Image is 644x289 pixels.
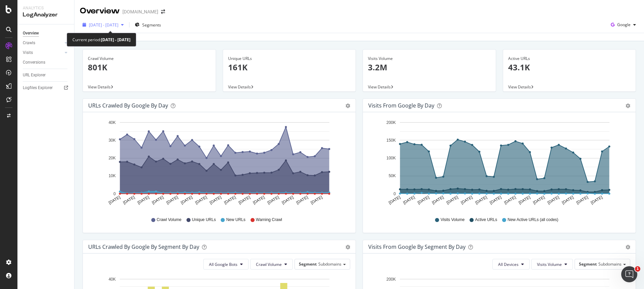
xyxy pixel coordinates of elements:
[161,9,165,14] div: arrow-right-arrow-left
[345,103,350,108] div: gear
[267,195,280,205] text: [DATE]
[23,72,46,79] div: URL Explorer
[368,118,630,211] svg: A chart.
[635,266,640,272] span: 1
[608,19,639,30] button: Google
[460,195,474,205] text: [DATE]
[547,195,560,205] text: [DATE]
[72,36,130,44] div: Current period:
[109,138,116,143] text: 30K
[368,62,491,73] p: 3.2M
[417,195,430,205] text: [DATE]
[88,62,211,73] p: 801K
[137,195,150,205] text: [DATE]
[256,217,282,223] span: Warning Crawl
[431,195,444,205] text: [DATE]
[532,195,546,205] text: [DATE]
[23,11,69,19] div: LogAnalyzer
[579,261,597,267] span: Segment
[507,217,558,223] span: New Active URLs (all codes)
[386,156,396,160] text: 100K
[402,195,416,205] text: [DATE]
[23,84,53,91] div: Logfiles Explorer
[228,62,351,73] p: 161K
[88,84,111,90] span: View Details
[23,49,63,56] a: Visits
[508,56,631,62] div: Active URLs
[440,217,465,223] span: Visits Volume
[626,103,630,108] div: gear
[368,56,491,62] div: Visits Volume
[80,5,120,17] div: Overview
[626,245,630,249] div: gear
[122,8,158,15] div: [DOMAIN_NAME]
[88,56,211,62] div: Crawl Volume
[503,195,517,205] text: [DATE]
[518,195,531,205] text: [DATE]
[226,217,245,223] span: New URLs
[109,277,116,282] text: 40K
[122,195,136,205] text: [DATE]
[23,59,69,66] a: Conversions
[108,195,121,205] text: [DATE]
[142,22,161,28] span: Segments
[368,102,434,109] div: Visits from Google by day
[23,30,69,37] a: Overview
[508,62,631,73] p: 43.1K
[23,49,33,56] div: Visits
[492,259,530,270] button: All Devices
[446,195,459,205] text: [DATE]
[281,195,294,205] text: [DATE]
[192,217,216,223] span: Unique URLs
[498,262,519,267] span: All Devices
[203,259,249,270] button: All Google Bots
[23,72,69,79] a: URL Explorer
[88,243,199,250] div: URLs Crawled by Google By Segment By Day
[386,138,396,143] text: 150K
[23,84,69,91] a: Logfiles Explorer
[151,195,164,205] text: [DATE]
[345,245,350,249] div: gear
[109,174,116,178] text: 10K
[195,195,208,205] text: [DATE]
[209,262,237,267] span: All Google Bots
[318,261,341,267] span: Subdomains
[101,37,130,43] b: [DATE] - [DATE]
[386,277,396,282] text: 200K
[537,262,562,267] span: Visits Volume
[23,40,35,47] div: Crawls
[238,195,251,205] text: [DATE]
[393,192,396,196] text: 0
[157,217,181,223] span: Crawl Volume
[561,195,575,205] text: [DATE]
[310,195,323,205] text: [DATE]
[299,261,317,267] span: Segment
[598,261,622,267] span: Subdomains
[80,19,126,30] button: [DATE] - [DATE]
[489,195,502,205] text: [DATE]
[88,118,350,211] svg: A chart.
[23,5,69,11] div: Analytics
[256,262,282,267] span: Crawl Volume
[389,174,396,178] text: 50K
[621,266,637,282] iframe: Intercom live chat
[617,22,631,27] span: Google
[113,192,116,196] text: 0
[23,30,39,37] div: Overview
[132,19,164,30] button: Segments
[23,59,45,66] div: Conversions
[252,195,266,205] text: [DATE]
[296,195,309,205] text: [DATE]
[590,195,603,205] text: [DATE]
[368,243,466,250] div: Visits from Google By Segment By Day
[388,195,401,205] text: [DATE]
[23,40,63,47] a: Crawls
[228,84,251,90] span: View Details
[180,195,194,205] text: [DATE]
[88,102,168,109] div: URLs Crawled by Google by day
[475,217,497,223] span: Active URLs
[228,56,351,62] div: Unique URLs
[576,195,589,205] text: [DATE]
[109,120,116,125] text: 40K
